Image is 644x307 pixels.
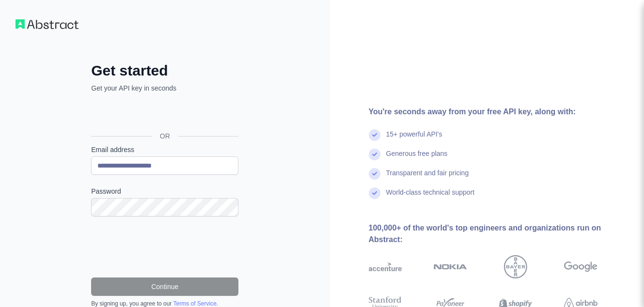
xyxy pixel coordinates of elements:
img: check mark [369,168,380,180]
img: Workflow [16,19,79,29]
p: Get your API key in seconds [91,83,238,93]
img: bayer [504,255,527,278]
label: Password [91,186,238,196]
h2: Get started [91,62,238,79]
iframe: reCAPTCHA [91,228,238,266]
div: Generous free plans [386,149,448,168]
span: OR [152,131,178,141]
img: check mark [369,129,380,141]
img: nokia [434,255,467,278]
div: You're seconds away from your free API key, along with: [369,106,629,118]
a: Terms of Service [173,300,216,307]
img: accenture [369,255,402,278]
div: World-class technical support [386,187,475,207]
div: 15+ powerful API's [386,129,442,149]
div: 100,000+ of the world's top engineers and organizations run on Abstract: [369,222,629,246]
iframe: Sign in with Google Button [86,104,241,125]
img: check mark [369,149,380,160]
label: Email address [91,145,238,154]
button: Continue [91,277,238,296]
img: google [564,255,597,278]
div: Transparent and fair pricing [386,168,469,187]
img: check mark [369,187,380,199]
